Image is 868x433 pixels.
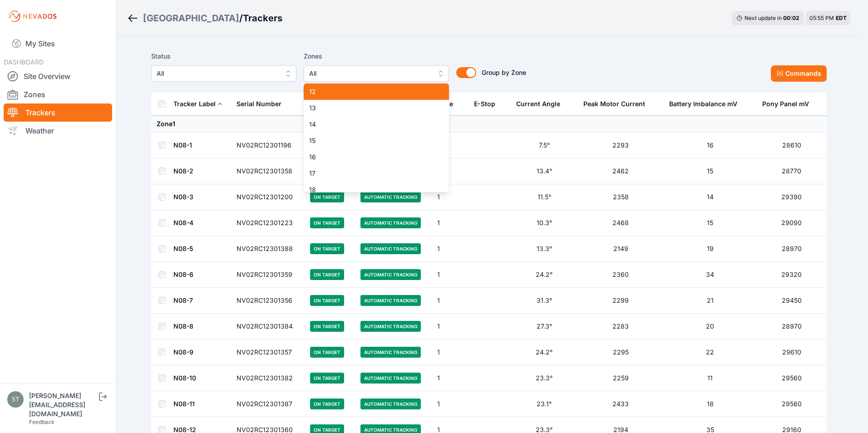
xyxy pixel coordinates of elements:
[309,185,433,194] span: 18
[309,68,431,79] span: All
[309,87,433,96] span: 12
[309,103,433,113] span: 13
[309,153,433,162] span: 16
[309,136,433,145] span: 15
[304,84,449,192] div: All
[309,169,433,178] span: 17
[309,120,433,129] span: 14
[304,65,449,82] button: All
